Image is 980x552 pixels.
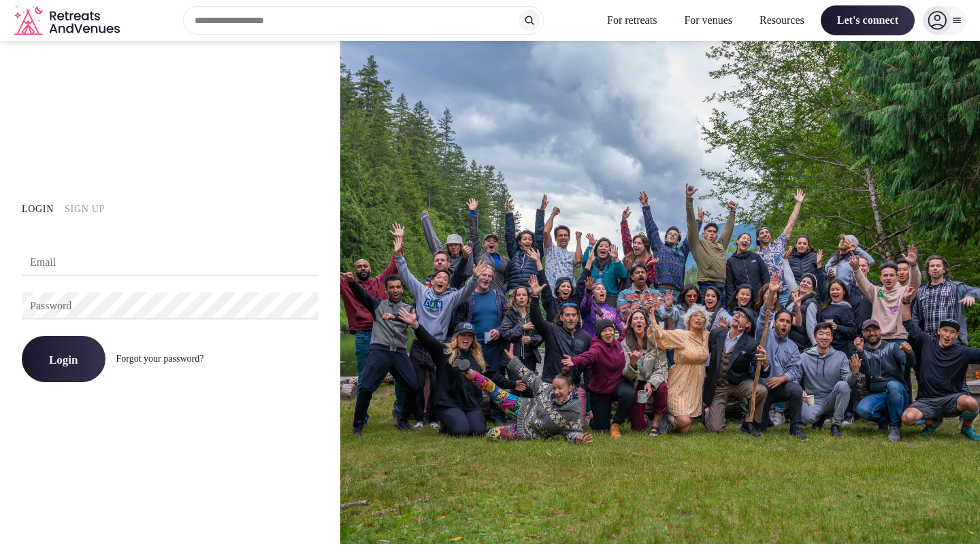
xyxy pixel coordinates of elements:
span: Login [49,352,78,366]
img: My Account Background [340,41,980,544]
button: Login [22,203,54,216]
a: Forgot your password? [116,353,204,364]
button: Login [22,336,105,382]
button: Resources [749,5,815,35]
a: Visit the homepage [14,5,122,36]
button: For venues [673,5,743,35]
button: For retreats [596,5,668,35]
svg: Retreats and Venues company logo [14,5,122,36]
span: Let's connect [821,5,915,35]
button: Sign Up [65,203,105,216]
